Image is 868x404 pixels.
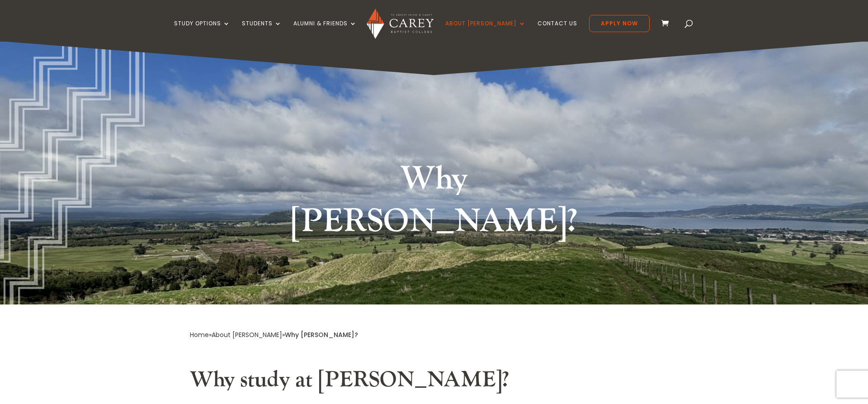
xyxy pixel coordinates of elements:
span: Why [PERSON_NAME]? [285,330,358,339]
a: Contact Us [538,20,577,42]
a: About [PERSON_NAME] [212,330,282,339]
img: Carey Baptist College [367,9,433,39]
a: About [PERSON_NAME] [445,20,526,42]
a: Students [242,20,282,42]
a: Alumni & Friends [293,20,357,42]
a: Home [190,330,209,339]
h2: Why study at [PERSON_NAME]? [190,367,678,398]
span: » » [190,330,358,339]
a: Apply Now [589,15,650,32]
a: Study Options [174,20,230,42]
h1: Why [PERSON_NAME]? [264,158,604,247]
